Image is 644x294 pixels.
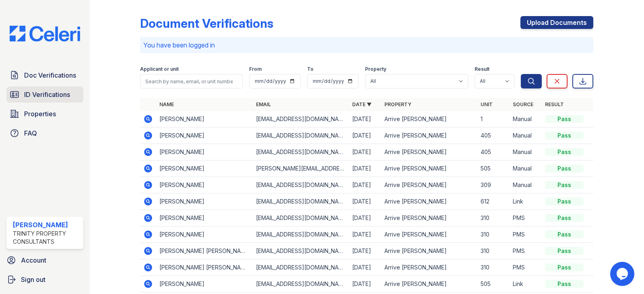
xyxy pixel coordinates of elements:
[545,115,584,123] div: Pass
[349,177,381,193] td: [DATE]
[381,144,477,160] td: Arrive [PERSON_NAME]
[510,210,542,226] td: PMS
[140,16,273,31] div: Document Verifications
[24,128,37,138] span: FAQ
[156,111,252,127] td: [PERSON_NAME]
[156,243,252,259] td: [PERSON_NAME] [PERSON_NAME]
[349,259,381,276] td: [DATE]
[381,193,477,210] td: Arrive [PERSON_NAME]
[253,177,349,193] td: [EMAIL_ADDRESS][DOMAIN_NAME]
[510,226,542,243] td: PMS
[381,226,477,243] td: Arrive [PERSON_NAME]
[477,177,510,193] td: 309
[156,226,252,243] td: [PERSON_NAME]
[513,101,533,107] a: Source
[253,259,349,276] td: [EMAIL_ADDRESS][DOMAIN_NAME]
[381,160,477,177] td: Arrive [PERSON_NAME]
[349,276,381,292] td: [DATE]
[253,210,349,226] td: [EMAIL_ADDRESS][DOMAIN_NAME]
[477,127,510,144] td: 405
[545,148,584,156] div: Pass
[510,243,542,259] td: PMS
[3,26,87,41] img: CE_Logo_Blue-a8612792a0a2168367f1c8372b55b34899dd931a85d93a1a3d3e32e68fde9ad4.png
[156,160,252,177] td: [PERSON_NAME]
[6,86,83,103] a: ID Verifications
[520,16,593,29] a: Upload Documents
[381,210,477,226] td: Arrive [PERSON_NAME]
[253,243,349,259] td: [EMAIL_ADDRESS][DOMAIN_NAME]
[143,40,590,50] p: You have been logged in
[545,197,584,206] div: Pass
[349,144,381,160] td: [DATE]
[545,230,584,238] div: Pass
[24,70,76,80] span: Doc Verifications
[477,259,510,276] td: 310
[477,193,510,210] td: 612
[610,262,636,286] iframe: chat widget
[24,90,70,99] span: ID Verifications
[156,210,252,226] td: [PERSON_NAME]
[6,67,83,83] a: Doc Verifications
[545,214,584,222] div: Pass
[3,271,87,288] a: Sign out
[349,210,381,226] td: [DATE]
[352,101,372,107] a: Date ▼
[545,164,584,173] div: Pass
[6,106,83,122] a: Properties
[349,226,381,243] td: [DATE]
[156,276,252,292] td: [PERSON_NAME]
[253,193,349,210] td: [EMAIL_ADDRESS][DOMAIN_NAME]
[477,226,510,243] td: 310
[477,210,510,226] td: 310
[510,177,542,193] td: Manual
[545,181,584,189] div: Pass
[477,144,510,160] td: 405
[545,263,584,271] div: Pass
[253,111,349,127] td: [EMAIL_ADDRESS][DOMAIN_NAME]
[307,66,314,72] label: To
[477,160,510,177] td: 505
[156,144,252,160] td: [PERSON_NAME]
[545,101,564,107] a: Result
[381,177,477,193] td: Arrive [PERSON_NAME]
[477,243,510,259] td: 310
[365,66,386,72] label: Property
[510,193,542,210] td: Link
[510,111,542,127] td: Manual
[381,259,477,276] td: Arrive [PERSON_NAME]
[140,74,243,88] input: Search by name, email, or unit number
[477,111,510,127] td: 1
[249,66,262,72] label: From
[510,127,542,144] td: Manual
[156,177,252,193] td: [PERSON_NAME]
[510,276,542,292] td: Link
[349,193,381,210] td: [DATE]
[13,230,80,246] div: Trinity Property Consultants
[510,259,542,276] td: PMS
[381,111,477,127] td: Arrive [PERSON_NAME]
[545,247,584,255] div: Pass
[6,125,83,141] a: FAQ
[349,127,381,144] td: [DATE]
[156,193,252,210] td: [PERSON_NAME]
[381,243,477,259] td: Arrive [PERSON_NAME]
[545,132,584,140] div: Pass
[253,144,349,160] td: [EMAIL_ADDRESS][DOMAIN_NAME]
[481,101,493,107] a: Unit
[253,127,349,144] td: [EMAIL_ADDRESS][DOMAIN_NAME]
[349,243,381,259] td: [DATE]
[253,276,349,292] td: [EMAIL_ADDRESS][DOMAIN_NAME]
[253,226,349,243] td: [EMAIL_ADDRESS][DOMAIN_NAME]
[545,280,584,288] div: Pass
[159,101,174,107] a: Name
[384,101,411,107] a: Property
[381,127,477,144] td: Arrive [PERSON_NAME]
[256,101,271,107] a: Email
[24,109,56,119] span: Properties
[253,160,349,177] td: [PERSON_NAME][EMAIL_ADDRESS][PERSON_NAME][DOMAIN_NAME]
[3,252,87,268] a: Account
[381,276,477,292] td: Arrive [PERSON_NAME]
[510,160,542,177] td: Manual
[475,66,489,72] label: Result
[349,160,381,177] td: [DATE]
